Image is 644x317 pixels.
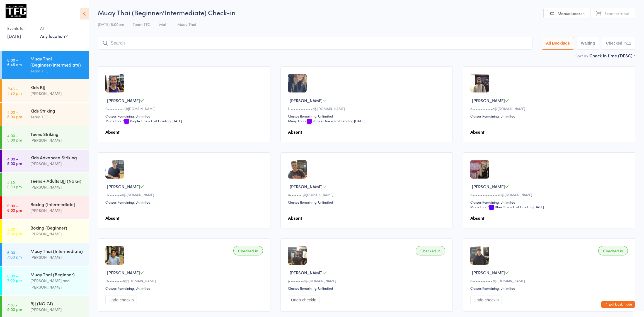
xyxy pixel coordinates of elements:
div: Classes Remaining: Unlimited [470,286,630,291]
div: D•••••••••6@[DOMAIN_NAME] [105,278,265,283]
div: Boxing (Intermediate) [30,201,84,207]
label: Sort by [575,53,588,58]
time: 6:00 - 6:45 am [7,58,22,67]
span: / Purple One – Last Grading [DATE] [122,118,182,123]
a: 4:00 -5:00 pmKids StrikingTeam TFC [2,103,89,126]
span: [PERSON_NAME] [107,184,140,189]
div: [PERSON_NAME] [30,160,84,167]
div: Classes Remaining: Unlimited [470,114,630,118]
div: Teens Striking [30,131,84,137]
span: [PERSON_NAME] [290,97,323,103]
span: Manual search [558,11,585,16]
time: 6:00 - 7:00 pm [7,274,22,282]
span: [PERSON_NAME] [107,97,140,103]
div: Events for [7,24,35,33]
span: Muay Thai [177,21,196,27]
span: [PERSON_NAME] [290,270,323,275]
button: All Bookings [542,37,574,50]
img: image1707120724.png [470,160,489,179]
img: image1667976687.png [288,74,307,92]
div: Muay Thai (Intermediate) [30,248,84,254]
div: [PERSON_NAME] [30,207,84,214]
div: Muay Thai [105,118,122,123]
div: At [40,24,68,33]
time: 5:00 - 6:00 pm [7,227,22,236]
span: [PERSON_NAME] [290,184,323,189]
div: Check in time (DESC) [589,52,635,58]
span: Scanner input [604,11,630,16]
button: Undo checkin [105,296,137,304]
img: image1744070880.png [105,160,124,179]
div: Team TFC [30,114,84,120]
div: Boxing (Beginner) [30,225,84,231]
div: [PERSON_NAME] [30,90,84,97]
div: Classes Remaining: Unlimited [105,286,265,291]
a: 5:00 -6:00 pmBoxing (Intermediate)[PERSON_NAME] [2,196,89,219]
div: Team TFC [30,68,84,74]
div: Teens + Adults BJJ (No Gi) [30,178,84,184]
div: 12 [627,41,631,45]
a: 4:00 -5:00 pmTeens Striking[PERSON_NAME] [2,126,89,149]
div: [PERSON_NAME] [30,231,84,237]
div: Any location [40,33,68,39]
div: Classes Remaining: Unlimited [288,286,447,291]
img: image1743808951.png [288,160,307,179]
button: Undo checkin [470,296,502,304]
div: Checked in [598,246,628,255]
div: H••••••••e@[DOMAIN_NAME] [105,192,265,197]
span: [PERSON_NAME] [107,270,140,275]
time: 4:00 - 5:00 pm [7,110,22,119]
div: Kids BJJ [30,84,84,90]
div: a••••••••••••a@[DOMAIN_NAME] [470,106,630,111]
div: [PERSON_NAME] [30,306,84,313]
div: Muay Thai [470,204,486,209]
span: [PERSON_NAME] [472,270,505,275]
span: Mat 1 [159,21,169,27]
div: [PERSON_NAME] [30,137,84,143]
img: image1750981919.png [470,246,489,265]
img: The Fight Centre Brisbane [6,4,26,18]
button: Checked in12 [602,37,635,50]
div: C•••••••••0@[DOMAIN_NAME] [105,106,265,111]
time: 4:00 - 5:00 pm [7,133,22,142]
a: 6:00 -7:00 pmMuay Thai (Intermediate)[PERSON_NAME] [2,243,89,266]
div: Checked in [233,246,263,255]
button: Exit kiosk mode [601,301,635,308]
div: Kids Advanced Striking [30,154,84,160]
div: Classes Remaining: Unlimited [105,200,265,204]
span: [PERSON_NAME] [472,97,505,103]
div: Classes Remaining: Unlimited [105,114,265,118]
div: Kids Striking [30,108,84,114]
div: [PERSON_NAME] and [PERSON_NAME] [30,277,84,290]
div: H•••••••••••••7@[DOMAIN_NAME] [288,106,447,111]
button: Undo checkin [288,296,319,304]
time: 5:00 - 6:00 pm [7,203,22,212]
div: BJJ (NO GI) [30,300,84,306]
strong: Absent [470,215,485,221]
a: [DATE] [7,33,21,39]
div: Muay Thai (Beginner) [30,271,84,277]
span: [DATE] 6:00am [98,21,124,27]
img: image1736544955.png [288,246,307,265]
a: 6:00 -6:45 amMuay Thai (Beginner/Intermediate)Team TFC [2,51,89,79]
div: j•••••••••s@[DOMAIN_NAME] [288,278,447,283]
div: Classes Remaining: Unlimited [470,200,630,204]
a: 6:00 -7:00 pmMuay Thai (Beginner)[PERSON_NAME] and [PERSON_NAME] [2,267,89,295]
strong: Absent [105,129,120,135]
div: Muay Thai (Beginner/Intermediate) [30,55,84,68]
a: 4:00 -5:00 pmKids Advanced Striking[PERSON_NAME] [2,150,89,172]
button: Waiting [577,37,599,50]
time: 3:45 - 4:30 pm [7,86,22,95]
time: 4:30 - 5:30 pm [7,180,22,189]
time: 7:30 - 9:00 pm [7,303,22,311]
div: a•••••••i@[DOMAIN_NAME] [288,192,447,197]
strong: Absent [470,129,485,135]
strong: Absent [288,129,302,135]
strong: Absent [105,215,120,221]
a: 4:30 -5:30 pmTeens + Adults BJJ (No Gi)[PERSON_NAME] [2,173,89,196]
span: / Purple One – Last Grading [DATE] [305,118,365,123]
div: Classes Remaining: Unlimited [288,200,447,204]
div: d••••••••••••3@[DOMAIN_NAME] [470,278,630,283]
div: Muay Thai [288,118,304,123]
time: 4:00 - 5:00 pm [7,157,22,165]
